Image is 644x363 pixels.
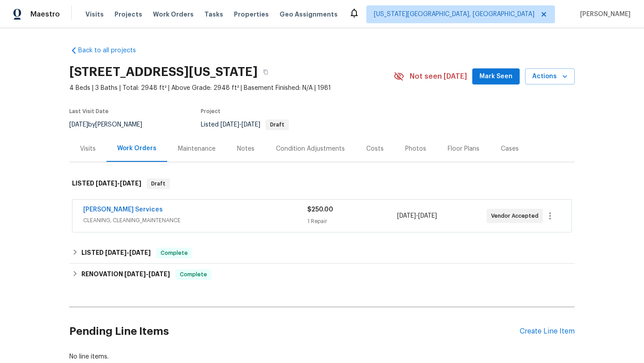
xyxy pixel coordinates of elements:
[234,10,269,19] span: Properties
[69,68,258,76] h2: [STREET_ADDRESS][US_STATE]
[525,68,575,85] button: Actions
[124,271,170,277] span: -
[69,352,575,361] div: No line items.
[204,11,223,17] span: Tasks
[69,46,155,55] a: Back to all projects
[491,211,542,220] span: Vendor Accepted
[501,144,519,153] div: Cases
[267,122,288,127] span: Draft
[69,122,88,128] span: [DATE]
[237,144,254,153] div: Notes
[69,84,394,93] span: 4 Beds | 3 Baths | Total: 2948 ft² | Above Grade: 2948 ft² | Basement Finished: N/A | 1981
[96,180,141,186] span: -
[85,10,104,19] span: Visits
[69,311,520,352] h2: Pending Line Items
[148,271,170,277] span: [DATE]
[117,144,157,153] div: Work Orders
[576,10,631,19] span: [PERSON_NAME]
[178,144,216,153] div: Maintenance
[397,213,416,219] span: [DATE]
[81,269,170,280] h6: RENOVATION
[148,179,169,188] span: Draft
[81,248,151,258] h6: LISTED
[241,122,260,128] span: [DATE]
[96,180,117,186] span: [DATE]
[120,180,141,186] span: [DATE]
[69,109,109,114] span: Last Visit Date
[30,10,60,19] span: Maestro
[276,144,345,153] div: Condition Adjustments
[83,207,163,213] a: [PERSON_NAME] Services
[157,249,191,257] span: Complete
[72,178,141,189] h6: LISTED
[69,169,575,198] div: LISTED [DATE]-[DATE]Draft
[307,217,397,226] div: 1 Repair
[105,249,127,256] span: [DATE]
[397,211,437,220] span: -
[532,71,568,82] span: Actions
[129,249,151,256] span: [DATE]
[307,207,333,213] span: $250.00
[410,72,467,81] span: Not seen [DATE]
[114,10,142,19] span: Projects
[69,119,153,130] div: by [PERSON_NAME]
[69,242,575,264] div: LISTED [DATE]-[DATE]Complete
[220,122,239,128] span: [DATE]
[124,271,146,277] span: [DATE]
[418,213,437,219] span: [DATE]
[479,71,513,82] span: Mark Seen
[153,10,194,19] span: Work Orders
[405,144,426,153] div: Photos
[201,109,220,114] span: Project
[69,264,575,285] div: RENOVATION [DATE]-[DATE]Complete
[280,10,338,19] span: Geo Assignments
[176,270,211,279] span: Complete
[366,144,384,153] div: Costs
[448,144,479,153] div: Floor Plans
[520,327,575,336] div: Create Line Item
[472,68,520,85] button: Mark Seen
[258,64,274,80] button: Copy Address
[83,216,307,225] span: CLEANING, CLEANING_MAINTENANCE
[105,249,151,256] span: -
[220,122,260,128] span: -
[374,10,534,19] span: [US_STATE][GEOGRAPHIC_DATA], [GEOGRAPHIC_DATA]
[80,144,96,153] div: Visits
[201,122,289,128] span: Listed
